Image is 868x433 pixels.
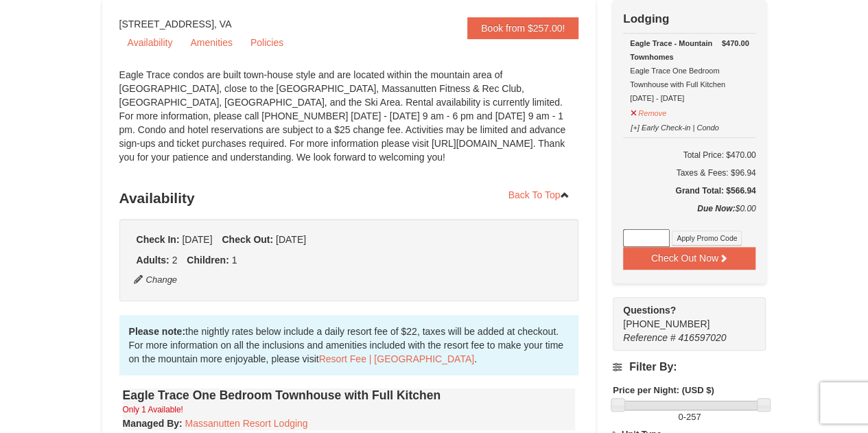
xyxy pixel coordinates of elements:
span: 2 [172,255,178,266]
strong: Due Now: [697,204,735,213]
strong: Please note: [129,326,185,337]
strong: Price per Night: (USD $) [613,385,714,395]
span: 416597020 [678,332,726,343]
div: Eagle Trace One Bedroom Townhouse with Full Kitchen [DATE] - [DATE] [630,36,749,105]
h5: Grand Total: $566.94 [623,184,755,198]
h6: Total Price: $470.00 [623,148,755,162]
button: Remove [630,103,667,120]
h4: Eagle Trace One Bedroom Townhouse with Full Kitchen [123,388,576,402]
div: Taxes & Fees: $96.94 [623,166,755,180]
div: the nightly rates below include a daily resort fee of $22, taxes will be added at checkout. For m... [119,315,579,375]
strong: Check In: [137,234,180,245]
strong: : [123,418,183,429]
strong: Check Out: [222,234,273,245]
label: - [613,410,766,424]
h4: Filter By: [613,361,766,373]
a: Book from $257.00! [467,17,578,39]
a: Availability [119,32,181,53]
span: [DATE] [276,234,306,245]
button: Change [133,272,178,288]
button: Apply Promo Code [672,231,742,246]
span: 0 [678,412,683,422]
button: Check Out Now [623,247,755,269]
span: Managed By [123,418,179,429]
span: 257 [686,412,701,422]
button: [+] Early Check-in | Condo [630,117,720,134]
a: Back To Top [500,185,579,205]
strong: Lodging [623,12,669,25]
small: Only 1 Available! [123,405,183,414]
strong: Eagle Trace - Mountain Townhomes [630,39,712,61]
div: $0.00 [623,202,755,229]
div: Eagle Trace condos are built town-house style and are located within the mountain area of [GEOGRA... [119,68,579,178]
strong: $470.00 [722,36,749,50]
span: Reference # [623,332,675,343]
span: [PHONE_NUMBER] [623,303,741,329]
h3: Availability [119,185,579,212]
span: [DATE] [182,234,212,245]
a: Resort Fee | [GEOGRAPHIC_DATA] [319,353,474,364]
a: Amenities [182,32,240,53]
strong: Adults: [137,255,169,266]
strong: Questions? [623,305,676,316]
a: Policies [242,32,292,53]
span: 1 [232,255,237,266]
a: Massanutten Resort Lodging [185,418,308,429]
strong: Children: [187,255,228,266]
